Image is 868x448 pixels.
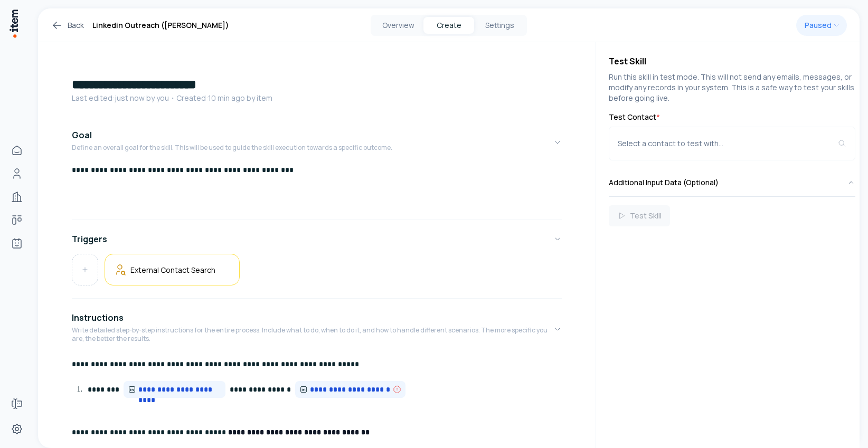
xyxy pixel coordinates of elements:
h4: Test Skill [609,55,855,68]
button: Triggers [72,224,562,254]
img: Item Brain Logo [8,8,19,39]
a: Forms [6,393,27,414]
a: Companies [6,186,27,207]
p: Define an overall goal for the skill. This will be used to guide the skill execution towards a sp... [72,144,392,152]
button: Create [423,17,474,34]
a: Deals [6,209,27,231]
button: Settings [474,17,525,34]
label: Test Contact [609,112,855,122]
p: Last edited: just now by you ・Created: 10 min ago by item [72,93,562,103]
div: Triggers [72,254,562,294]
a: Home [6,140,27,161]
h5: External Contact Search [130,265,215,275]
h4: Goal [72,129,92,141]
h4: Instructions [72,311,124,324]
div: GoalDefine an overall goal for the skill. This will be used to guide the skill execution towards ... [72,165,562,215]
button: InstructionsWrite detailed step-by-step instructions for the entire process. Include what to do, ... [72,303,562,356]
h4: Triggers [72,233,107,245]
button: Overview [373,17,423,34]
div: Select a contact to test with... [618,138,838,149]
p: Run this skill in test mode. This will not send any emails, messages, or modify any records in yo... [609,72,855,103]
a: Agents [6,233,27,254]
a: Back [51,19,84,32]
button: GoalDefine an overall goal for the skill. This will be used to guide the skill execution towards ... [72,120,562,165]
button: Additional Input Data (Optional) [609,169,855,196]
a: People [6,163,27,184]
h1: Linkedin Outreach ([PERSON_NAME]) [92,19,229,32]
p: Write detailed step-by-step instructions for the entire process. Include what to do, when to do i... [72,326,553,343]
a: Settings [6,418,27,440]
